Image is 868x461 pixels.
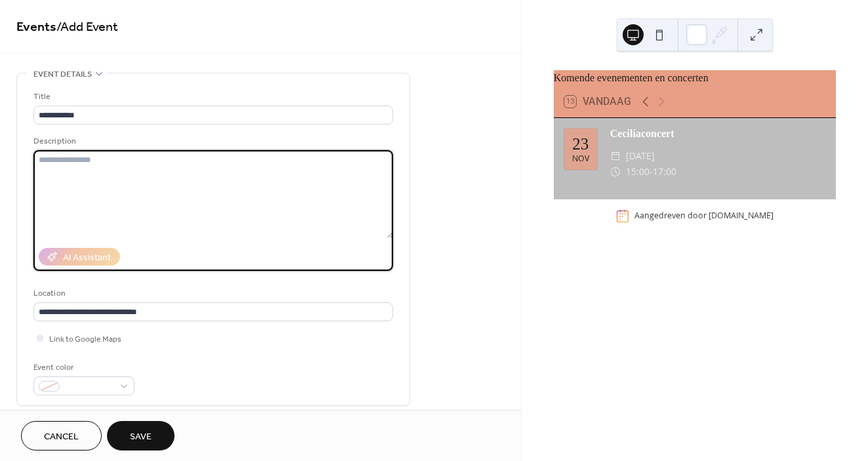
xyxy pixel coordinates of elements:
span: - [650,164,653,180]
a: [DOMAIN_NAME] [709,210,774,222]
div: Location [33,287,390,300]
span: / Add Event [56,14,118,40]
div: nov [572,155,589,163]
div: ​ [610,148,621,164]
div: Title [33,90,390,104]
div: ​ [610,164,621,180]
span: [DATE] [626,148,655,164]
span: Save [130,430,152,444]
span: Event details [33,68,92,81]
a: Events [16,14,56,40]
span: 15:00 [626,164,650,180]
span: 17:00 [653,164,676,180]
div: Komende evenementen en concerten [554,70,836,86]
div: Event color [33,361,132,374]
div: Ceciliaconcert [610,126,825,142]
div: Description [33,134,390,148]
button: Cancel [21,421,102,451]
span: Link to Google Maps [49,332,121,346]
div: Aangedreven door [634,210,774,222]
button: Save [107,421,175,451]
span: Cancel [44,430,79,444]
div: 23 [572,136,589,152]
